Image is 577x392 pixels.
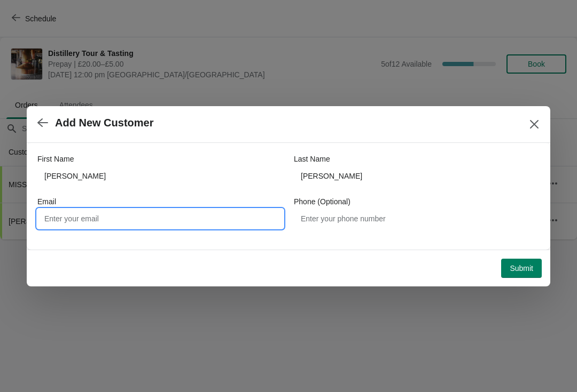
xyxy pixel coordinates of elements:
span: Submit [510,264,533,273]
input: Enter your email [37,209,283,228]
button: Close [525,115,544,134]
input: Enter your phone number [294,209,540,228]
input: John [37,166,283,186]
h2: Add New Customer [55,117,153,129]
label: Last Name [294,154,330,164]
label: Phone (Optional) [294,196,350,207]
button: Submit [501,259,542,278]
label: Email [37,196,56,207]
label: First Name [37,154,74,164]
input: Smith [294,166,540,186]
